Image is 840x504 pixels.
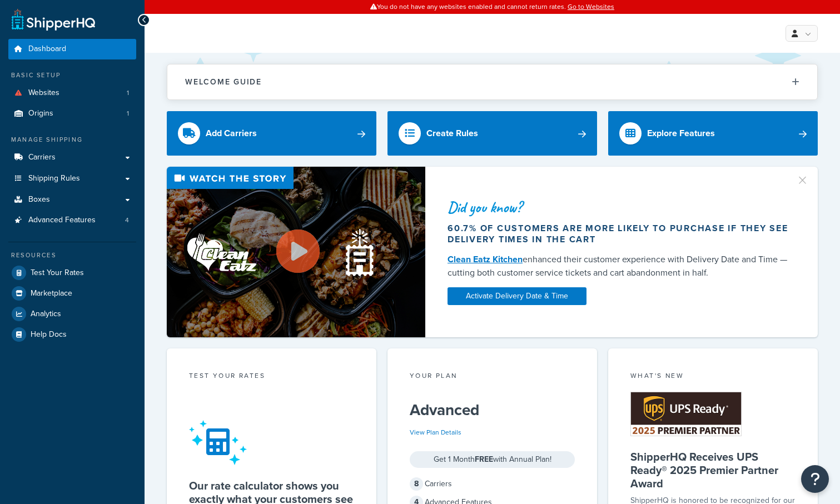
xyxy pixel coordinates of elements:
span: Carriers [28,153,56,162]
div: Explore Features [647,126,715,141]
div: enhanced their customer experience with Delivery Date and Time — cutting both customer service ti... [448,253,789,280]
span: Origins [28,109,53,118]
span: Help Docs [31,330,67,340]
a: View Plan Details [410,427,461,437]
a: Boxes [8,189,136,210]
a: Create Rules [387,111,597,156]
h5: ShipperHQ Receives UPS Ready® 2025 Premier Partner Award [630,450,796,490]
a: Activate Delivery Date & Time [448,287,586,305]
a: Go to Websites [568,2,614,12]
li: Advanced Features [8,210,136,231]
span: Advanced Features [28,216,96,225]
strong: FREE [475,453,493,465]
span: 1 [127,109,129,118]
h2: Welcome Guide [185,78,262,86]
div: 60.7% of customers are more likely to purchase if they see delivery times in the cart [448,223,789,245]
div: Manage Shipping [8,135,136,144]
span: Shipping Rules [28,174,80,183]
div: Add Carriers [206,126,257,141]
button: Open Resource Center [801,465,829,493]
a: Add Carriers [167,111,376,156]
a: Carriers [8,147,136,168]
div: Get 1 Month with Annual Plan! [410,451,575,468]
a: Clean Eatz Kitchen [448,253,523,266]
div: What's New [630,371,796,383]
span: Dashboard [28,44,66,54]
a: Shipping Rules [8,168,136,189]
div: Resources [8,251,136,260]
h5: Advanced [410,401,575,419]
li: Origins [8,103,136,124]
a: Advanced Features4 [8,210,136,231]
div: Carriers [410,476,575,492]
div: Your Plan [410,371,575,383]
span: 1 [127,88,129,98]
span: Marketplace [31,289,72,298]
div: Test your rates [189,371,354,383]
span: Analytics [31,310,61,319]
span: Test Your Rates [31,268,84,278]
span: Boxes [28,195,50,204]
div: Create Rules [426,126,478,141]
a: Explore Features [608,111,818,156]
button: Welcome Guide [167,64,817,99]
a: Dashboard [8,39,136,59]
a: Marketplace [8,283,136,303]
span: 8 [410,477,423,491]
a: Websites1 [8,83,136,103]
a: Origins1 [8,103,136,124]
div: Basic Setup [8,71,136,80]
div: Did you know? [448,199,789,215]
a: Help Docs [8,325,136,345]
span: Websites [28,88,59,98]
span: 4 [125,216,129,225]
a: Analytics [8,304,136,324]
a: Test Your Rates [8,263,136,283]
img: Video thumbnail [167,167,425,337]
